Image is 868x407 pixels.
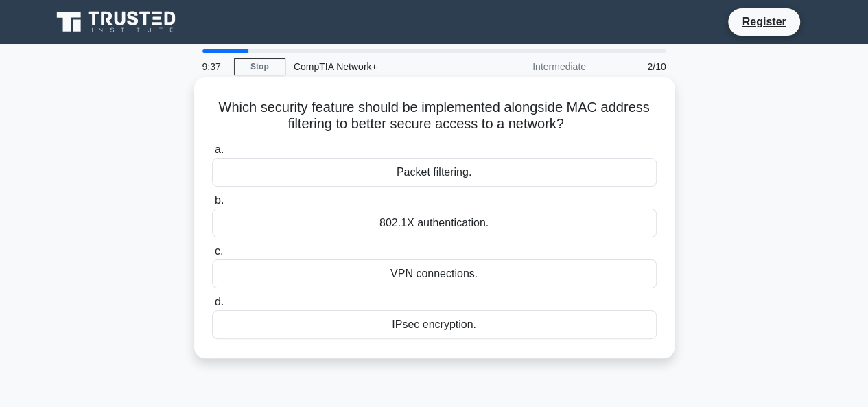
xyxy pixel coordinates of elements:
[212,259,657,288] div: VPN connections.
[211,99,658,133] h5: Which security feature should be implemented alongside MAC address filtering to better secure acc...
[594,53,675,80] div: 2/10
[734,13,794,30] a: Register
[234,58,285,75] a: Stop
[194,53,234,80] div: 9:37
[215,296,224,307] span: d.
[212,310,657,339] div: IPsec encryption.
[474,53,594,80] div: Intermediate
[285,53,474,80] div: CompTIA Network+
[215,245,223,257] span: c.
[212,158,657,187] div: Packet filtering.
[215,143,224,155] span: a.
[212,209,657,237] div: 802.1X authentication.
[215,194,224,206] span: b.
